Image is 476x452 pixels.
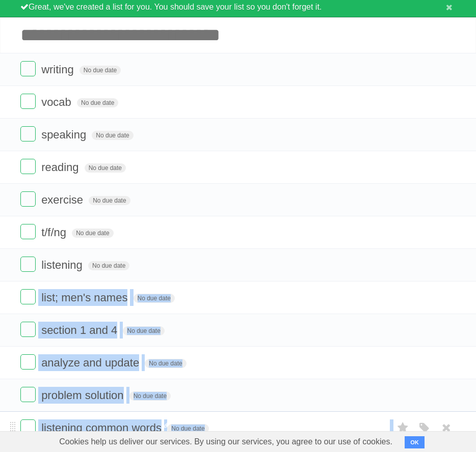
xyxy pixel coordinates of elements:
[89,196,130,205] span: No due date
[20,419,36,435] label: Done
[72,229,113,238] span: No due date
[80,66,121,75] span: No due date
[41,226,69,239] span: t/f/ng
[20,354,36,370] label: Done
[167,424,208,433] span: No due date
[41,259,85,271] span: listening
[20,159,36,174] label: Done
[77,98,118,107] span: No due date
[41,291,130,304] span: list; men's names
[41,193,86,206] span: exercise
[20,126,36,142] label: Done
[20,224,36,239] label: Done
[41,161,81,174] span: reading
[49,432,403,452] span: Cookies help us deliver our services. By using our services, you agree to our use of cookies.
[88,261,129,270] span: No due date
[41,63,76,76] span: writing
[20,61,36,76] label: Done
[129,391,171,401] span: No due date
[41,356,142,369] span: analyze and update
[405,436,425,448] button: OK
[20,257,36,272] label: Done
[41,96,74,108] span: vocab
[123,326,164,335] span: No due date
[41,389,126,402] span: problem solution
[393,419,413,436] label: Star task
[92,131,133,140] span: No due date
[20,387,36,402] label: Done
[134,294,175,303] span: No due date
[20,94,36,109] label: Done
[41,324,120,336] span: section 1 and 4
[20,191,36,207] label: Done
[20,322,36,337] label: Done
[41,421,164,434] span: listening common words
[41,128,89,141] span: speaking
[85,163,126,173] span: No due date
[20,289,36,304] label: Done
[145,359,186,368] span: No due date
